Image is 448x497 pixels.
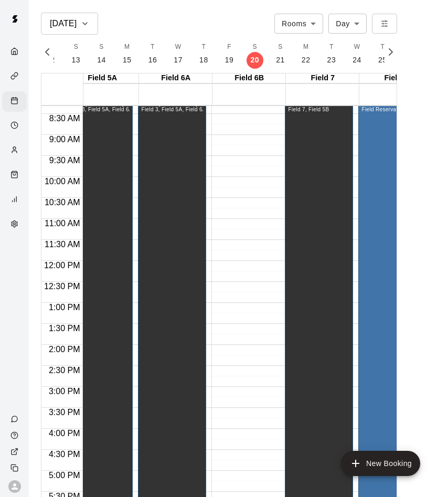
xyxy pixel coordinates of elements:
[250,55,259,66] p: 20
[74,42,78,52] span: S
[148,55,157,66] p: 16
[274,14,323,33] div: Rooms
[114,39,140,69] button: M15
[46,471,83,480] span: 5:00 PM
[46,366,83,375] span: 2:30 PM
[202,42,206,52] span: T
[2,427,29,443] a: Visit help center
[268,39,293,69] button: S21
[47,156,83,165] span: 9:30 AM
[359,73,433,83] div: Field 8
[123,55,132,66] p: 15
[361,107,405,112] span: Field Reservation
[2,411,29,427] a: Contact Us
[46,303,83,312] span: 1:00 PM
[225,55,234,66] p: 19
[344,39,370,69] button: W24
[46,429,83,438] span: 4:00 PM
[89,39,114,69] button: S14
[380,42,385,52] span: T
[68,107,133,112] span: Field 3, Field 5A, Field 6A
[253,42,257,52] span: S
[66,73,139,83] div: Field 5A
[353,55,361,66] p: 24
[165,39,191,69] button: W17
[2,443,29,460] a: View public page
[174,55,183,66] p: 17
[2,460,29,476] div: Copy public page link
[46,408,83,417] span: 3:30 PM
[42,198,83,207] span: 10:30 AM
[42,177,83,186] span: 10:00 AM
[242,39,268,69] button: S20
[151,42,155,52] span: T
[191,39,217,69] button: T18
[328,14,367,33] div: Day
[212,73,286,83] div: Field 6B
[41,13,98,35] button: [DATE]
[99,42,103,52] span: S
[199,55,208,66] p: 18
[278,42,282,52] span: S
[50,16,77,31] h6: [DATE]
[41,261,82,270] span: 12:00 PM
[303,42,308,52] span: M
[72,55,81,66] p: 13
[293,39,319,69] button: M22
[63,39,89,69] button: S13
[302,55,311,66] p: 22
[319,39,345,69] button: T23
[97,55,106,66] p: 14
[370,39,396,69] button: T25
[46,324,83,333] span: 1:30 PM
[327,55,336,66] p: 23
[140,39,166,69] button: T16
[329,42,334,52] span: T
[286,73,359,83] div: Field 7
[354,42,360,52] span: W
[378,55,387,66] p: 25
[141,107,206,112] span: Field 3, Field 5A, Field 6A
[46,450,83,459] span: 4:30 PM
[175,42,182,52] span: W
[124,42,130,52] span: M
[276,55,285,66] p: 21
[4,8,25,29] img: Swift logo
[217,39,242,69] button: F19
[46,387,83,396] span: 3:00 PM
[139,73,212,83] div: Field 6A
[47,114,83,123] span: 8:30 AM
[42,240,83,249] span: 11:30 AM
[47,135,83,144] span: 9:00 AM
[341,451,420,476] button: add
[46,345,83,354] span: 2:00 PM
[42,219,83,228] span: 11:00 AM
[41,282,82,291] span: 12:30 PM
[288,107,329,112] span: Field 7, Field 5B
[227,42,231,52] span: F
